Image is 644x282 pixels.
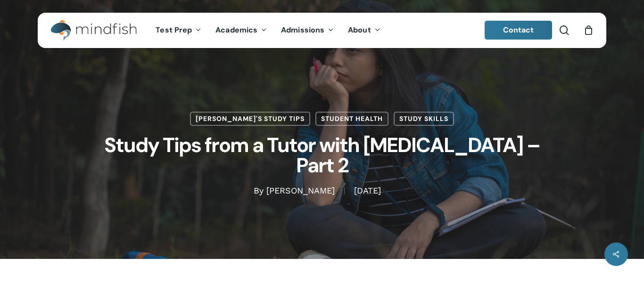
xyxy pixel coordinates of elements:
[266,186,335,196] a: [PERSON_NAME]
[281,25,324,35] span: Admissions
[394,112,454,126] a: Study Skills
[485,21,553,40] a: Contact
[149,26,208,34] a: Test Prep
[208,26,274,34] a: Academics
[86,126,558,185] h1: Study Tips from a Tutor with [MEDICAL_DATA] – Part 2
[215,25,257,35] span: Academics
[315,112,388,126] a: Student Health
[149,13,387,48] nav: Main Menu
[190,112,310,126] a: [PERSON_NAME]'s Study Tips
[156,25,192,35] span: Test Prep
[38,13,606,48] header: Main Menu
[344,188,390,194] span: [DATE]
[503,25,534,35] span: Contact
[254,188,264,194] span: By
[348,25,371,35] span: About
[583,25,594,35] a: Cart
[341,26,388,34] a: About
[274,26,341,34] a: Admissions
